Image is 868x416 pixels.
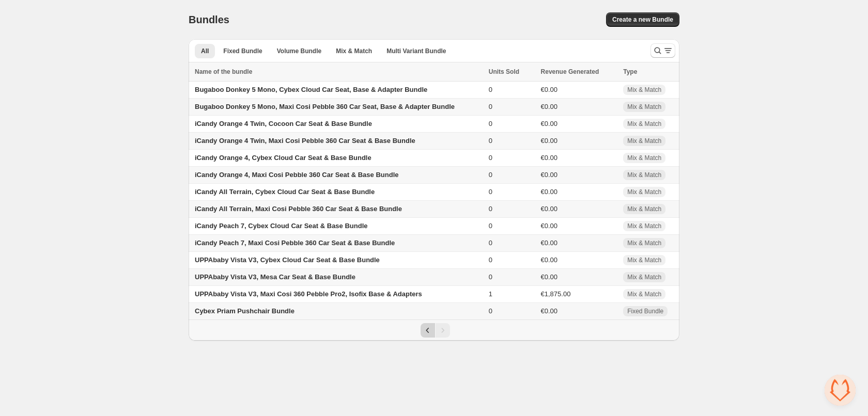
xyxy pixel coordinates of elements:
[627,290,661,298] span: Mix & Match
[489,256,492,264] span: 0
[489,273,492,281] span: 0
[627,273,661,281] span: Mix & Match
[489,137,492,145] span: 0
[489,103,492,110] span: 0
[489,222,492,230] span: 0
[541,307,558,315] span: €0.00
[223,47,262,55] span: Fixed Bundle
[825,375,856,406] div: Open chat
[627,256,661,264] span: Mix & Match
[195,239,395,247] span: iCandy Peach 7, Maxi Cosi Pebble 360 Car Seat & Base Bundle
[541,290,571,298] span: €1,875.00
[195,154,371,162] span: iCandy Orange 4, Cybex Cloud Car Seat & Base Bundle
[627,188,661,196] span: Mix & Match
[627,137,661,145] span: Mix & Match
[421,323,435,338] button: Previous
[195,205,402,213] span: iCandy All Terrain, Maxi Cosi Pebble 360 Car Seat & Base Bundle
[627,86,661,94] span: Mix & Match
[541,205,558,213] span: €0.00
[336,47,372,55] span: Mix & Match
[195,290,422,298] span: UPPAbaby Vista V3, Maxi Cosi 360 Pebble Pro2, Isofix Base & Adapters
[195,307,295,315] span: Cybex Priam Pushchair Bundle
[489,290,492,298] span: 1
[541,188,558,196] span: €0.00
[627,205,661,213] span: Mix & Match
[277,47,321,55] span: Volume Bundle
[612,15,673,24] span: Create a new Bundle
[489,188,492,196] span: 0
[541,120,558,127] span: €0.00
[489,67,530,77] button: Units Sold
[627,307,663,315] span: Fixed Bundle
[627,171,661,179] span: Mix & Match
[489,86,492,93] span: 0
[189,319,679,341] nav: Pagination
[195,256,380,264] span: UPPAbaby Vista V3, Cybex Cloud Car Seat & Base Bundle
[541,103,558,110] span: €0.00
[489,120,492,127] span: 0
[627,222,661,230] span: Mix & Match
[627,239,661,247] span: Mix & Match
[650,43,675,58] button: Search and filter results
[541,137,558,145] span: €0.00
[489,307,492,315] span: 0
[189,13,229,26] h1: Bundles
[541,273,558,281] span: €0.00
[627,120,661,128] span: Mix & Match
[195,103,455,110] span: Bugaboo Donkey 5 Mono, Maxi Cosi Pebble 360 Car Seat, Base & Adapter Bundle
[201,47,209,55] span: All
[541,222,558,230] span: €0.00
[541,67,610,77] button: Revenue Generated
[489,67,519,77] span: Units Sold
[195,86,427,93] span: Bugaboo Donkey 5 Mono, Cybex Cloud Car Seat, Base & Adapter Bundle
[627,154,661,162] span: Mix & Match
[541,86,558,93] span: €0.00
[541,239,558,247] span: €0.00
[195,171,398,179] span: iCandy Orange 4, Maxi Cosi Pebble 360 Car Seat & Base Bundle
[489,171,492,179] span: 0
[541,256,558,264] span: €0.00
[489,205,492,213] span: 0
[195,273,355,281] span: UPPAbaby Vista V3, Mesa Car Seat & Base Bundle
[489,239,492,247] span: 0
[195,222,368,230] span: iCandy Peach 7, Cybex Cloud Car Seat & Base Bundle
[541,154,558,162] span: €0.00
[627,103,661,111] span: Mix & Match
[195,67,483,77] div: Name of the bundle
[195,137,415,145] span: iCandy Orange 4 Twin, Maxi Cosi Pebble 360 Car Seat & Base Bundle
[606,12,679,27] button: Create a new Bundle
[489,154,492,162] span: 0
[195,188,375,196] span: iCandy All Terrain, Cybex Cloud Car Seat & Base Bundle
[386,47,446,55] span: Multi Variant Bundle
[541,67,599,77] span: Revenue Generated
[541,171,558,179] span: €0.00
[195,120,372,127] span: iCandy Orange 4 Twin, Cocoon Car Seat & Base Bundle
[623,67,673,77] div: Type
